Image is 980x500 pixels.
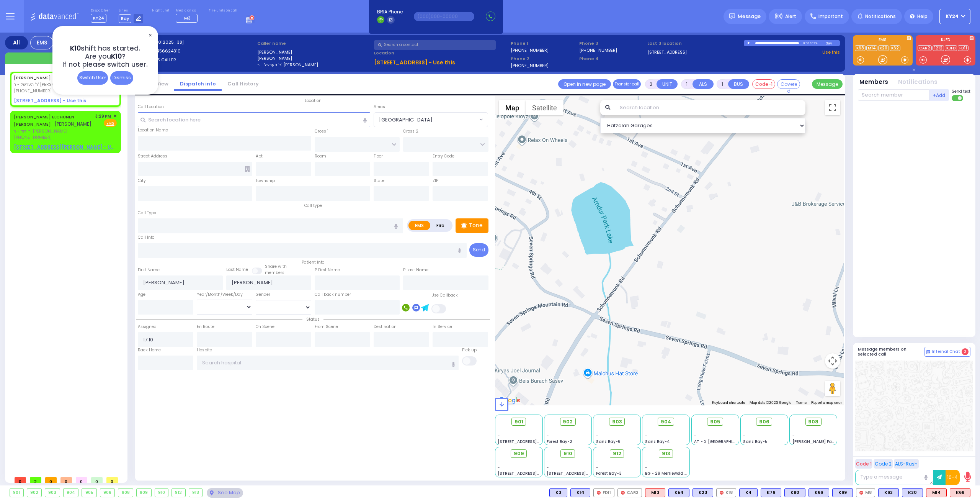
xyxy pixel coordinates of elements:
[184,15,191,21] span: M3
[621,491,625,495] img: red-radio-icon.svg
[549,488,567,497] div: K3
[14,114,74,128] a: [PERSON_NAME] ELCHUNEN [PERSON_NAME]
[62,44,148,69] h4: shift has started. Are you ? If not please switch user.
[315,324,338,330] label: From Scene
[45,489,60,497] div: 903
[579,56,645,62] span: Phone 4
[511,56,577,62] span: Phone 2
[926,488,947,497] div: ALS
[958,45,969,51] a: FD11
[752,79,775,89] button: Code-1
[645,433,647,439] span: -
[498,470,570,476] span: [STREET_ADDRESS][PERSON_NAME]
[902,488,923,497] div: BLS
[939,9,970,24] button: KY24
[950,488,970,497] div: ALS
[950,488,970,497] div: K68
[14,144,127,150] u: [STREET_ADDRESS][PERSON_NAME] - Use this
[853,38,913,43] label: EMS
[30,36,53,49] div: EMS
[265,270,284,275] span: members
[30,11,81,21] img: Logo
[207,488,243,498] div: See map
[855,459,872,469] button: Code 1
[301,203,326,208] span: Call type
[374,59,455,66] u: [STREET_ADDRESS] - Use this
[890,45,900,51] a: K62
[926,488,947,497] div: M14
[743,427,745,433] span: -
[858,89,929,101] input: Search member
[154,48,181,54] span: 8456624310
[743,433,745,439] span: -
[140,39,255,46] label: Cad:
[403,128,418,134] label: Cross 2
[315,153,326,159] label: Room
[379,116,433,124] span: [GEOGRAPHIC_DATA]
[27,489,42,497] div: 902
[30,477,41,483] span: 2
[924,347,970,357] button: Internal Chat 0
[785,13,796,20] span: Alert
[597,491,601,495] img: red-radio-icon.svg
[808,488,829,497] div: K66
[176,8,200,13] label: Medic on call
[138,324,157,330] label: Assigned
[70,44,81,53] span: K10
[155,489,168,497] div: 910
[596,459,598,465] span: -
[91,8,110,13] label: Dispatcher
[759,418,769,426] span: 906
[693,79,714,89] button: ALS
[14,128,93,134] span: ר' דוד - ר' [PERSON_NAME]
[865,13,896,20] span: Notifications
[547,470,619,476] span: [STREET_ADDRESS][PERSON_NAME]
[777,79,800,89] button: Covered
[579,40,645,47] span: Phone 3
[962,348,969,355] span: 0
[933,45,944,51] a: 1212
[106,121,114,126] u: EMS
[77,71,108,85] div: Switch User
[657,79,678,89] button: UNIT
[720,491,724,495] img: red-radio-icon.svg
[414,12,474,21] input: (000)000-00000
[547,459,549,465] span: -
[138,127,168,133] label: Location Name
[113,113,117,120] span: ✕
[222,80,265,87] a: Call History
[209,8,237,13] label: Fire units on call
[257,49,372,56] label: [PERSON_NAME]
[792,427,795,433] span: -
[932,349,960,354] span: Internal Chat
[514,450,524,457] span: 909
[570,488,590,497] div: K14
[811,39,818,48] div: 0:24
[60,477,72,483] span: 0
[716,488,736,497] div: K18
[514,418,523,426] span: 901
[511,40,577,47] span: Phone 1
[593,488,614,497] div: FD11
[898,78,938,87] button: Notifications
[792,439,838,444] span: [PERSON_NAME] Farm
[106,477,118,483] span: 0
[150,39,184,45] span: [09012025_38]
[118,489,133,497] div: 908
[64,489,78,497] div: 904
[315,267,340,273] label: P First Name
[55,121,91,127] span: [PERSON_NAME]
[498,439,570,444] span: [STREET_ADDRESS][PERSON_NAME]
[138,210,156,216] label: Call Type
[596,427,598,433] span: -
[596,465,598,470] span: -
[408,221,431,230] label: EMS
[511,62,549,68] label: [PHONE_NUMBER]
[918,45,932,51] a: CAR2
[91,14,106,23] span: KY24
[832,488,853,497] div: BLS
[257,40,372,47] label: Caller name
[374,40,496,50] input: Search a contact
[10,489,23,497] div: 901
[498,433,500,439] span: -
